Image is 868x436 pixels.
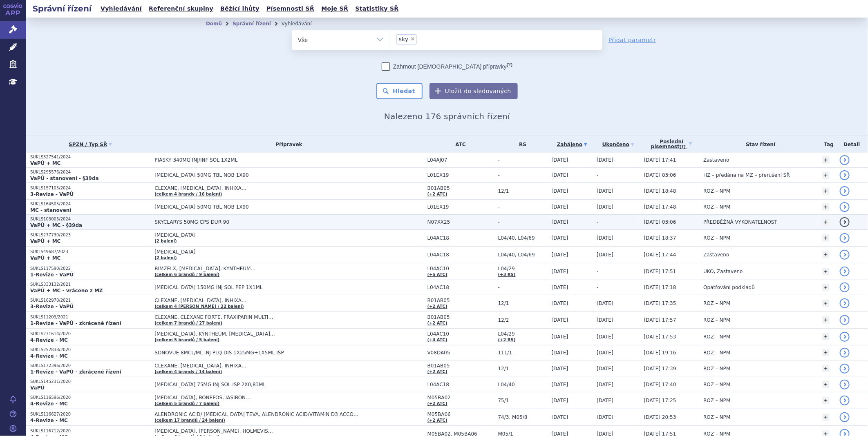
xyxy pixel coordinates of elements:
strong: VaPÚ - stanovení - §39da [30,176,99,181]
span: - [597,219,598,225]
strong: MC - stanovení [30,207,71,213]
a: Domů [206,21,222,27]
a: Ukončeno [597,139,640,150]
strong: 4-Revize - MC [30,401,68,407]
span: 12/1 [498,366,548,371]
span: Zastaveno [703,252,729,258]
span: [DATE] [597,252,613,258]
strong: 4-Revize - MC [30,337,68,343]
span: ROZ – NPM [703,350,730,356]
a: detail [840,217,850,227]
a: detail [840,233,850,243]
a: + [822,365,830,372]
strong: VaPÚ + MC [30,160,60,166]
span: Zastaveno [703,157,729,163]
a: Zahájeno [552,139,593,150]
a: (2 balení) [154,239,177,243]
span: L04AC18 [427,285,494,290]
span: [MEDICAL_DATA] 50MG TBL NOB 1X90 [154,172,359,178]
span: L04AC18 [427,235,494,241]
p: SUKLS103005/2024 [30,216,150,222]
a: Správní řízení [233,21,271,27]
p: SUKLS162970/2021 [30,298,150,303]
span: L04AJ07 [427,157,494,163]
a: detail [840,202,850,212]
span: [DATE] [552,414,568,420]
span: [DATE] [597,334,613,340]
p: SUKLS277730/2023 [30,232,150,238]
span: CLEXANE, CLEXANE FORTE, FRAXIPARIN MULTI… [154,314,359,320]
span: B01AB05 [427,298,494,303]
a: detail [840,412,850,422]
th: Přípravek [150,136,423,153]
p: SUKLS49687/2023 [30,249,150,255]
p: SUKLS116596/2020 [30,395,150,400]
span: [DATE] [552,398,568,403]
a: Písemnosti SŘ [264,3,317,14]
span: [MEDICAL_DATA] [154,249,359,255]
a: + [822,381,830,388]
span: [DATE] [597,157,613,163]
span: [MEDICAL_DATA] 75MG INJ SOL ISP 2X0,83ML [154,382,359,387]
a: (celkem 7 brandů / 27 balení) [154,321,222,325]
span: PŘEDBĚŽNÁ VYKONATELNOST [703,219,777,225]
span: 12/1 [498,188,548,194]
p: SUKLS164505/2024 [30,201,150,207]
span: - [498,172,548,178]
a: (celkem 4 [PERSON_NAME] / 22 balení) [154,304,244,309]
span: [DATE] 17:25 [644,398,676,403]
span: [DATE] 17:44 [644,252,676,258]
a: detail [840,186,850,196]
a: detail [840,364,850,374]
span: [DATE] [597,398,613,403]
span: [DATE] [597,235,613,241]
span: [DATE] [552,366,568,371]
a: Moje SŘ [319,3,351,14]
strong: 4-Revize - MC [30,418,68,423]
span: [DATE] [597,317,613,323]
a: + [822,414,830,421]
input: sky [419,34,424,44]
a: detail [840,380,850,389]
span: L04/29 [498,266,548,271]
a: Vyhledávání [98,3,144,14]
span: L04AC10 [427,331,494,337]
span: [DATE] 18:37 [644,235,676,241]
span: [DATE] [597,350,613,356]
p: SUKLS145231/2020 [30,379,150,385]
a: + [822,316,830,324]
span: [DATE] [597,188,613,194]
span: [DATE] 03:06 [644,219,676,225]
span: [DATE] [552,350,568,356]
a: (+3 RS) [498,272,516,277]
span: M05BA06 [427,412,494,417]
a: (+2 ATC) [427,401,447,406]
span: [DATE] 17:41 [644,157,676,163]
strong: 1-Revize - VaPÚ - zkrácené řízení [30,369,121,375]
span: ROZ – NPM [703,317,730,323]
span: [MEDICAL_DATA], KYNTHEUM, [MEDICAL_DATA]… [154,331,359,337]
a: (+2 ATC) [427,369,447,374]
a: detail [840,283,850,292]
a: (+4 ATC) [427,338,447,342]
span: - [498,285,548,290]
span: [DATE] 03:06 [644,172,676,178]
span: L04/40, L04/69 [498,252,548,258]
span: [DATE] [552,317,568,323]
span: B01AB05 [427,314,494,320]
span: 75/1 [498,398,548,403]
a: + [822,349,830,356]
span: Opatřování podkladů [703,285,755,290]
span: - [597,269,598,274]
a: (2 balení) [154,256,177,260]
span: L04AC10 [427,266,494,271]
span: 111/1 [498,350,548,356]
span: B01AB05 [427,363,494,369]
label: Zahrnout [DEMOGRAPHIC_DATA] přípravky [382,62,512,71]
a: + [822,284,830,291]
a: + [822,251,830,258]
span: - [597,172,598,178]
a: (+2 ATC) [427,304,447,309]
span: 74/3, M05/8 [498,414,548,420]
a: Přidat parametr [608,36,656,44]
